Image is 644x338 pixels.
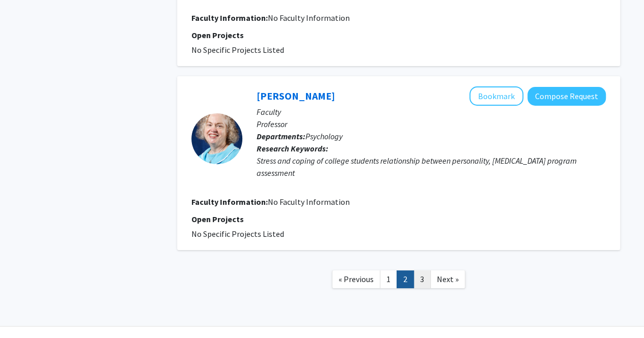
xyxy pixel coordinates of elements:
span: « Previous [339,274,374,284]
a: 3 [413,270,431,288]
span: No Faculty Information [268,197,350,207]
a: [PERSON_NAME] [257,89,335,102]
p: Open Projects [191,213,606,225]
p: Open Projects [191,29,606,41]
a: 2 [397,270,414,288]
div: Stress and coping of college students relationship between personality, [MEDICAL_DATA] program as... [257,155,606,179]
p: Faculty [257,106,606,118]
span: Psychology [305,131,343,141]
b: Faculty Information: [191,197,268,207]
span: No Faculty Information [268,13,350,23]
span: No Specific Projects Listed [191,45,284,55]
a: Previous [332,270,380,288]
button: Add Dorothy Doolittle to Bookmarks [469,86,523,106]
a: 1 [380,270,397,288]
b: Faculty Information: [191,13,268,23]
b: Research Keywords: [257,143,328,153]
nav: Page navigation [177,260,620,301]
span: Next » [437,274,459,284]
iframe: Chat [8,292,43,330]
button: Compose Request to Dorothy Doolittle [527,87,606,106]
a: Next [430,270,465,288]
span: No Specific Projects Listed [191,229,284,239]
p: Professor [257,118,606,130]
b: Departments: [257,131,305,141]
